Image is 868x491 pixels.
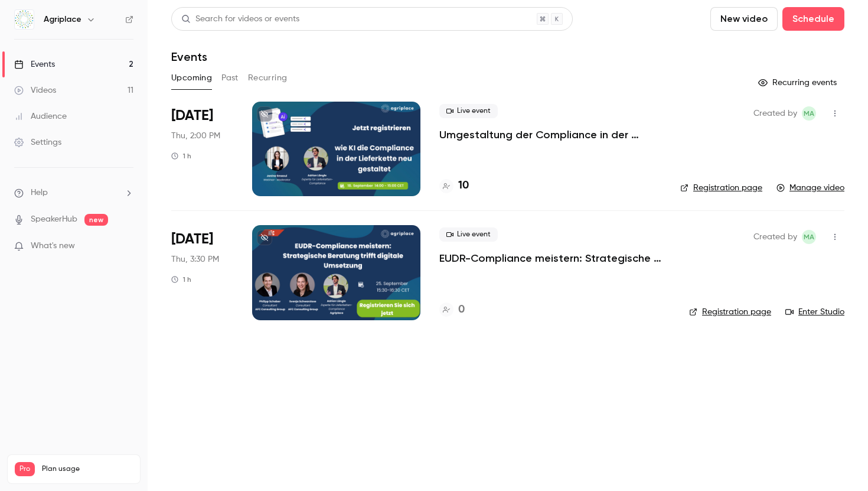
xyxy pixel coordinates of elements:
a: Registration page [680,182,762,194]
button: Upcoming [171,69,212,87]
span: Plan usage [42,464,133,474]
a: 10 [439,178,469,194]
div: Sep 18 Thu, 2:00 PM (Europe/Amsterdam) [171,102,233,196]
span: Pro [15,462,35,476]
li: help-dropdown-opener [14,187,133,199]
span: [DATE] [171,106,213,125]
a: EUDR-Compliance meistern: Strategische Beratung trifft digitale Umsetzung [439,251,670,265]
span: [DATE] [171,230,213,249]
span: Help [31,187,48,199]
h6: Agriplace [44,14,81,25]
a: Enter Studio [785,306,844,318]
button: Past [221,69,239,87]
span: Live event [439,227,498,242]
button: Recurring events [753,73,844,92]
img: Agriplace [15,10,34,29]
div: Videos [14,84,56,96]
h1: Events [171,50,207,64]
span: MA [804,230,814,244]
a: SpeakerHub [31,213,77,226]
span: Thu, 2:00 PM [171,130,220,142]
span: Created by [753,230,797,244]
a: Manage video [776,182,844,194]
div: Settings [14,136,61,148]
button: Schedule [782,7,844,31]
a: 0 [439,302,465,318]
div: 1 h [171,275,191,284]
span: MA [804,106,814,121]
h4: 0 [458,302,465,318]
span: What's new [31,240,75,252]
button: New video [710,7,778,31]
div: 1 h [171,151,191,161]
div: Sep 25 Thu, 3:30 PM (Europe/Amsterdam) [171,225,233,320]
span: Marketing Agriplace [802,230,816,244]
span: new [84,214,108,226]
h4: 10 [458,178,469,194]
a: Umgestaltung der Compliance in der Lieferkette mit KI [439,128,661,142]
a: Registration page [689,306,771,318]
span: Live event [439,104,498,118]
span: Created by [753,106,797,121]
div: Search for videos or events [181,13,299,25]
span: Marketing Agriplace [802,106,816,121]
div: Events [14,58,55,70]
button: Recurring [248,69,288,87]
span: Thu, 3:30 PM [171,253,219,265]
div: Audience [14,110,67,122]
